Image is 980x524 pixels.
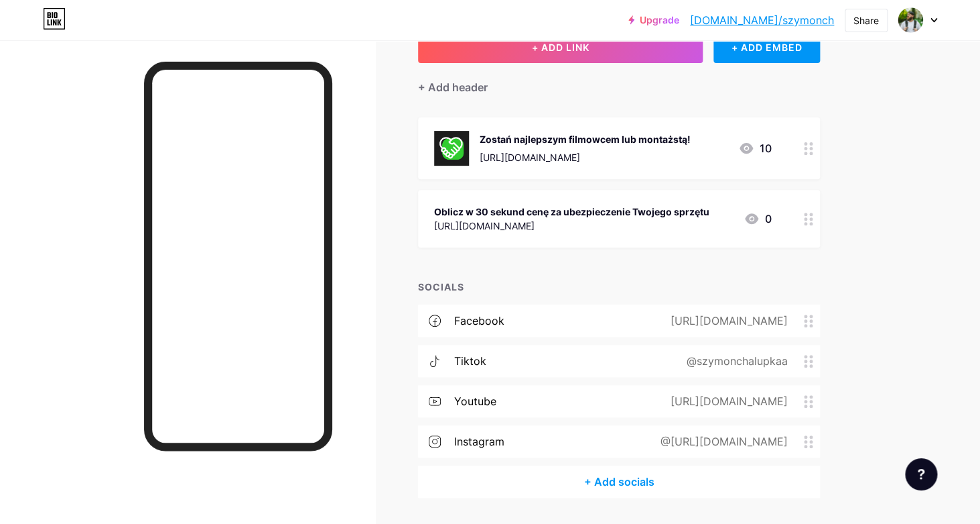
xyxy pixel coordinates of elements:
[480,150,691,164] div: [URL][DOMAIN_NAME]
[454,313,504,329] div: facebook
[690,12,834,28] a: [DOMAIN_NAME]/szymonch
[434,131,469,166] img: Zostań najlepszym filmowcem lub montażstą!
[418,280,820,294] div: SOCIALS
[480,132,691,146] div: Zostań najlepszym filmowcem lub montażstą!
[531,42,589,53] span: + ADD LINK
[628,15,679,25] a: Upgrade
[898,7,923,33] img: Szymon Chałupka
[713,31,820,63] div: + ADD EMBED
[639,433,804,450] div: @[URL][DOMAIN_NAME]
[649,393,804,409] div: [URL][DOMAIN_NAME]
[454,353,486,369] div: tiktok
[434,219,709,233] div: [URL][DOMAIN_NAME]
[418,466,820,498] div: + Add socials
[454,433,504,450] div: instagram
[665,353,804,369] div: @szymonchalupkaa
[418,79,488,95] div: + Add header
[649,313,804,329] div: [URL][DOMAIN_NAME]
[418,31,703,63] button: + ADD LINK
[853,13,879,28] div: Share
[434,205,709,219] div: Oblicz w 30 sekund cenę za ubezpieczenie Twojego sprzętu
[744,211,772,227] div: 0
[738,140,772,156] div: 10
[454,393,496,409] div: youtube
